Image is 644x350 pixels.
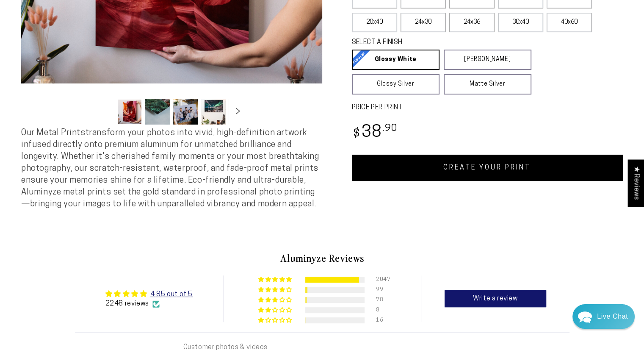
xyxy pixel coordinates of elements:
span: Our Metal Prints transform your photos into vivid, high-definition artwork infused directly onto ... [21,129,319,208]
div: 2047 [376,277,386,283]
sup: .90 [382,124,398,133]
label: PRICE PER PRINT [352,103,623,113]
img: Verified Checkmark [152,300,160,308]
div: 8 [376,307,386,313]
span: $ [353,128,360,140]
label: 20x40 [352,13,397,32]
a: Glossy Silver [352,74,439,94]
a: Matte Silver [444,74,531,94]
div: 99 [376,287,386,293]
label: 24x30 [401,13,446,32]
label: 24x36 [449,13,495,32]
div: 3% (78) reviews with 3 star rating [258,297,293,303]
bdi: 38 [352,125,398,141]
button: Load image 4 in gallery view [201,99,226,125]
button: Load image 1 in gallery view [117,99,142,125]
label: 30x40 [498,13,543,32]
div: Click to open Judge.me floating reviews tab [628,159,644,206]
div: Chat widget toggle [572,304,635,329]
div: 1% (16) reviews with 1 star rating [258,317,293,324]
a: Write a review [445,290,546,307]
div: Contact Us Directly [597,304,628,329]
a: 4.85 out of 5 [150,291,193,298]
a: CREATE YOUR PRINT [352,155,623,181]
button: Load image 3 in gallery view [173,99,198,125]
div: 16 [376,317,386,323]
div: Average rating is 4.85 stars [105,289,192,299]
label: 40x60 [547,13,592,32]
div: 0% (8) reviews with 2 star rating [258,307,293,314]
button: Slide left [96,103,114,121]
div: 78 [376,297,386,303]
a: [PERSON_NAME] [444,50,531,70]
h2: Aluminyze Reviews [75,251,569,265]
a: Glossy White [352,50,439,70]
div: 2248 reviews [105,299,192,308]
div: 4% (99) reviews with 4 star rating [258,287,293,293]
button: Load image 2 in gallery view [145,99,170,125]
legend: SELECT A FINISH [352,38,511,47]
button: Slide right [229,103,247,121]
div: 91% (2047) reviews with 5 star rating [258,277,293,283]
